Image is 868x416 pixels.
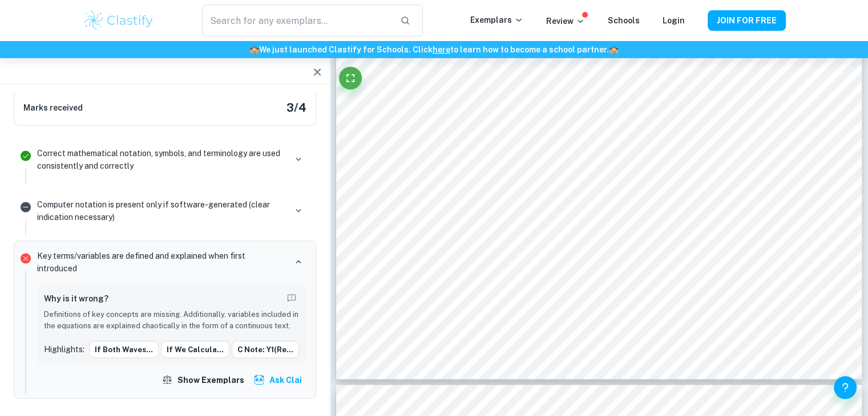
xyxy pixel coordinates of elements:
svg: Not relevant [19,200,33,214]
button: Show exemplars [159,369,249,390]
h6: We just launched Clastify for Schools. Click to learn how to become a school partner. [2,43,866,56]
button: Fullscreen [339,67,362,89]
button: If both waves... [89,341,159,358]
button: JOIN FOR FREE [708,10,786,31]
p: Definitions of key concepts are missing. Additionally, variables included in the equations are ex... [44,308,300,332]
h6: Marks received [23,101,83,113]
button: C note: y1(re... [232,341,299,358]
p: Review [546,15,585,27]
a: Schools [608,16,640,25]
h6: Why is it wrong? [44,292,108,304]
span: 🏫 [249,45,259,54]
img: Clastify logo [83,9,155,32]
h5: 3 / 4 [286,99,306,116]
p: Highlights: [44,342,84,355]
span: 🏫 [609,45,619,54]
p: Key terms/variables are defined and explained when first introduced [37,249,286,274]
a: here [433,45,450,54]
p: Correct mathematical notation, symbols, and terminology are used consistently and correctly [37,146,286,172]
button: Ask Clai [251,369,306,390]
svg: Correct [19,149,33,162]
button: If we calcula... [161,341,229,358]
p: Exemplars [470,14,523,26]
p: Computer notation is present only if software-generated (clear indication necessary) [37,198,286,223]
a: Login [663,16,685,25]
img: clai.svg [253,374,265,385]
input: Search for any exemplars... [202,5,390,36]
button: Help and Feedback [834,376,857,399]
button: Report mistake/confusion [284,290,300,306]
svg: Incorrect [19,251,33,265]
